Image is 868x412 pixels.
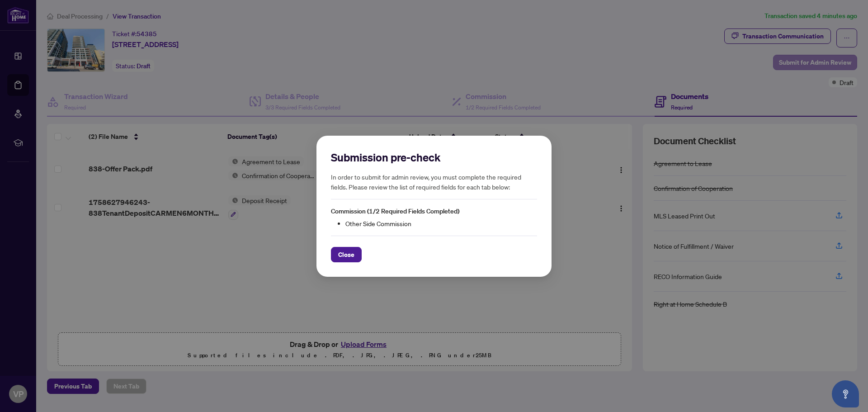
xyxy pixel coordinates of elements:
button: Close [331,246,362,262]
li: Other Side Commission [345,218,537,228]
h2: Submission pre-check [331,150,537,165]
span: Commission (1/2 Required Fields Completed) [331,207,459,215]
button: Open asap [832,380,859,407]
span: Close [338,247,354,261]
h5: In order to submit for admin review, you must complete the required fields. Please review the lis... [331,172,537,192]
